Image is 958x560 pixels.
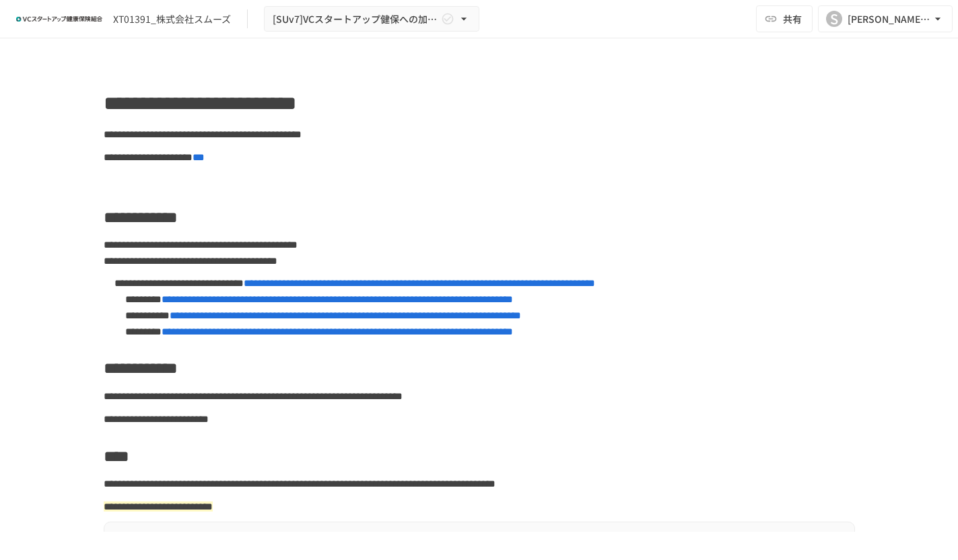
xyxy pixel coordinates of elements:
[16,8,102,30] img: ZDfHsVrhrXUoWEWGWYf8C4Fv4dEjYTEDCNvmL73B7ox
[113,12,231,26] div: XT01391_株式会社スムーズ
[826,11,842,27] div: S
[264,6,479,32] button: [SUv7]VCスタートアップ健保への加入申請手続き
[756,5,813,32] button: 共有
[818,5,953,32] button: S[PERSON_NAME][EMAIL_ADDRESS][DOMAIN_NAME]
[783,11,802,26] span: 共有
[273,11,438,28] span: [SUv7]VCスタートアップ健保への加入申請手続き
[848,11,931,28] div: [PERSON_NAME][EMAIL_ADDRESS][DOMAIN_NAME]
